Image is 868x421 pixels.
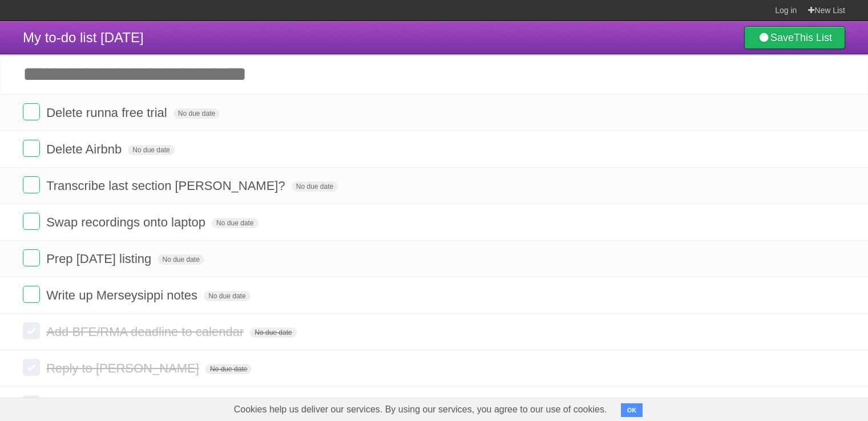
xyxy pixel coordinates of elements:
span: Transcribe last section [PERSON_NAME]? [46,179,288,193]
span: No due date [128,145,174,155]
span: Write up Merseysippi notes [46,288,200,302]
span: Delete Airbnb [46,142,124,156]
span: Prep [DATE] listing [46,252,154,266]
label: Done [23,249,40,266]
label: Done [23,359,40,376]
span: No due date [212,218,258,228]
a: SaveThis List [744,26,845,49]
button: OK [621,403,643,417]
span: Delete runna free trial [46,106,170,120]
label: Done [23,140,40,157]
label: Done [23,103,40,120]
span: My to-do list [DATE] [23,30,144,45]
span: No due date [250,327,296,338]
span: No due date [158,254,204,265]
label: Done [23,213,40,230]
span: Cookies help us deliver our services. By using our services, you agree to our use of cookies. [223,398,619,421]
span: No due date [205,364,252,374]
label: Done [23,176,40,193]
label: Done [23,395,40,412]
span: No due date [173,108,220,119]
span: Swap recordings onto laptop [46,215,208,229]
b: This List [794,32,832,43]
span: No due date [292,181,338,192]
span: Reply to [PERSON_NAME] [46,361,202,375]
span: Add BFE/RMA deadline to calendar [46,325,247,339]
span: No due date [204,291,250,301]
label: Done [23,286,40,303]
label: Done [23,322,40,339]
